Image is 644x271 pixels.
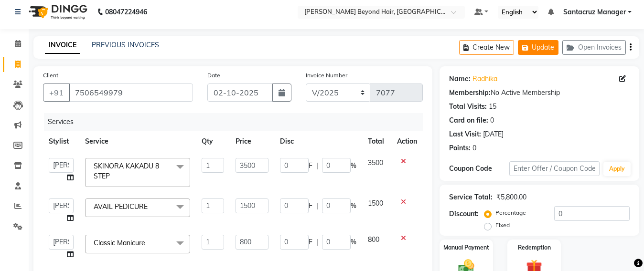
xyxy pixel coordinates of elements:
a: Radhika [472,74,497,84]
input: Search by Name/Mobile/Email/Code [69,83,193,102]
div: Services [44,113,430,131]
div: Total Visits: [449,102,487,112]
a: x [145,239,150,247]
a: PREVIOUS INVOICES [92,41,159,49]
label: Manual Payment [443,243,489,252]
div: Last Visit: [449,129,481,139]
div: ₹5,800.00 [496,192,526,202]
div: Card on file: [449,115,488,125]
span: Santacruz Manager [563,7,626,17]
button: Update [518,40,558,55]
div: Discount: [449,209,479,219]
div: Coupon Code [449,164,509,174]
div: [DATE] [483,129,504,139]
div: No Active Membership [449,88,630,98]
div: Name: [449,74,471,84]
th: Total [362,131,391,152]
th: Action [391,131,423,152]
label: Fixed [495,221,510,229]
a: INVOICE [45,37,80,54]
div: Service Total: [449,192,493,202]
span: SKINORA KAKADU 8 STEP [94,162,159,180]
div: 0 [472,143,476,153]
th: Stylist [43,131,79,152]
span: 3500 [368,158,383,167]
a: x [110,172,114,180]
span: Classic Manicure [94,239,145,247]
span: % [351,201,356,211]
span: F [309,201,312,211]
span: % [351,161,356,171]
span: F [309,237,312,247]
span: | [316,161,318,171]
span: F [309,161,312,171]
div: 15 [489,102,496,112]
span: 800 [368,235,379,244]
label: Invoice Number [306,71,347,80]
input: Enter Offer / Coupon Code [509,161,600,176]
span: | [316,201,318,211]
button: +91 [43,83,70,102]
label: Client [43,71,58,80]
span: AVAIL PEDICURE [94,202,148,211]
label: Date [207,71,220,80]
button: Apply [603,162,631,176]
div: 0 [490,115,494,125]
span: 1500 [368,199,383,208]
th: Price [230,131,274,152]
th: Disc [274,131,362,152]
label: Redemption [518,243,551,252]
th: Service [79,131,196,152]
div: Points: [449,143,471,153]
th: Qty [196,131,230,152]
div: Membership: [449,88,491,98]
a: x [148,202,152,211]
button: Create New [459,40,514,55]
label: Percentage [495,208,526,217]
span: | [316,237,318,247]
span: % [351,237,356,247]
button: Open Invoices [562,40,626,55]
